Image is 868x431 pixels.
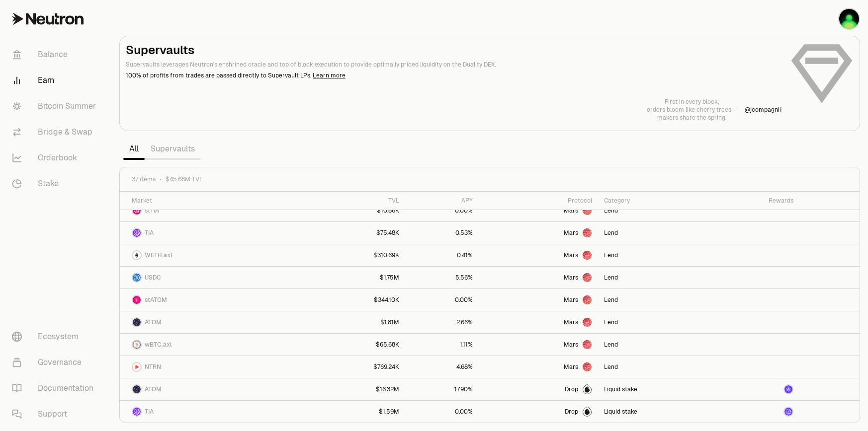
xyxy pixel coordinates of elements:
[145,207,159,215] span: stTIA
[133,385,141,393] img: ATOM Logo
[565,385,578,393] span: Drop
[133,251,141,259] img: WETH.axl Logo
[598,200,720,221] a: Lend
[479,289,598,311] a: Mars
[133,408,141,416] img: TIA Logo
[120,267,321,288] a: USDC LogoUSDC
[405,222,479,244] a: 0.53%
[321,356,405,378] a: $769.24K
[321,334,405,356] a: $65.68K
[598,267,720,288] a: Lend
[647,114,737,122] p: makers share the spring.
[133,341,141,349] img: wBTC.axl Logo
[133,207,141,215] img: stTIA Logo
[321,222,405,244] a: $75.48K
[145,229,154,237] span: TIA
[405,200,479,221] a: 0.00%
[327,197,399,205] div: TVL
[564,318,578,326] span: Mars
[479,378,598,400] a: Drop
[479,401,598,423] a: Drop
[745,106,782,114] a: @jcompagni1
[479,267,598,288] a: Mars
[598,244,720,266] a: Lend
[598,401,720,423] a: Liquid stake
[647,98,737,122] a: First in every block,orders bloom like cherry trees—makers share the spring.
[405,267,479,288] a: 5.56%
[598,334,720,356] a: Lend
[598,356,720,378] a: Lend
[145,385,162,393] span: ATOM
[564,274,578,282] span: Mars
[405,401,479,423] a: 0.00%
[647,98,737,106] p: First in every block,
[405,334,479,356] a: 1.11%
[598,222,720,244] a: Lend
[405,244,479,266] a: 0.41%
[411,197,473,205] div: APY
[313,72,346,79] a: Learn more
[479,244,598,266] a: Mars
[479,222,598,244] a: Mars
[405,378,479,400] a: 17.90%
[321,289,405,311] a: $344.10K
[120,200,321,221] a: stTIA LogostTIA
[120,222,321,244] a: TIA LogoTIA
[145,408,154,416] span: TIA
[145,363,161,371] span: NTRN
[321,401,405,423] a: $1.59M
[479,334,598,356] a: Mars
[604,197,714,205] div: Category
[405,289,479,311] a: 0.00%
[132,175,156,183] span: 37 items
[4,93,107,119] a: Bitcoin Summer
[4,401,107,427] a: Support
[120,334,321,356] a: wBTC.axl LogowBTC.axl
[598,289,720,311] a: Lend
[784,408,792,416] img: dTIA Logo
[479,356,598,378] a: Mars
[120,311,321,333] a: ATOM LogoATOM
[479,311,598,333] a: Mars
[120,356,321,378] a: NTRN LogoNTRN
[4,42,107,68] a: Balance
[145,139,201,159] a: Supervaults
[564,363,578,371] span: Mars
[405,356,479,378] a: 4.68%
[4,171,107,197] a: Stake
[126,42,782,58] h2: Supervaults
[126,71,782,80] p: 100% of profits from trades are passed directly to Supervault LPs.
[133,274,141,282] img: USDC Logo
[405,311,479,333] a: 2.66%
[565,408,578,416] span: Drop
[120,401,321,423] a: TIA LogoTIA
[647,106,737,114] p: orders bloom like cherry trees—
[145,341,172,349] span: wBTC.axl
[598,311,720,333] a: Lend
[564,229,578,237] span: Mars
[321,200,405,221] a: $10.86K
[4,145,107,171] a: Orderbook
[120,244,321,266] a: WETH.axl LogoWETH.axl
[321,378,405,400] a: $16.32M
[145,296,167,304] span: stATOM
[321,244,405,266] a: $310.69K
[839,9,859,29] img: Blue Ledger
[133,363,141,371] img: NTRN Logo
[145,251,172,259] span: WETH.axl
[784,385,792,393] img: dATOM Logo
[126,60,782,69] p: Supervaults leverages Neutron's enshrined oracle and top of block execution to provide optimally ...
[598,378,720,400] a: Liquid stake
[564,251,578,259] span: Mars
[4,119,107,145] a: Bridge & Swap
[145,318,162,326] span: ATOM
[4,68,107,93] a: Earn
[120,378,321,400] a: ATOM LogoATOM
[720,401,800,423] a: dTIA Logo
[564,296,578,304] span: Mars
[4,324,107,350] a: Ecosystem
[321,311,405,333] a: $1.81M
[132,197,315,205] div: Market
[726,197,794,205] div: Rewards
[120,289,321,311] a: stATOM LogostATOM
